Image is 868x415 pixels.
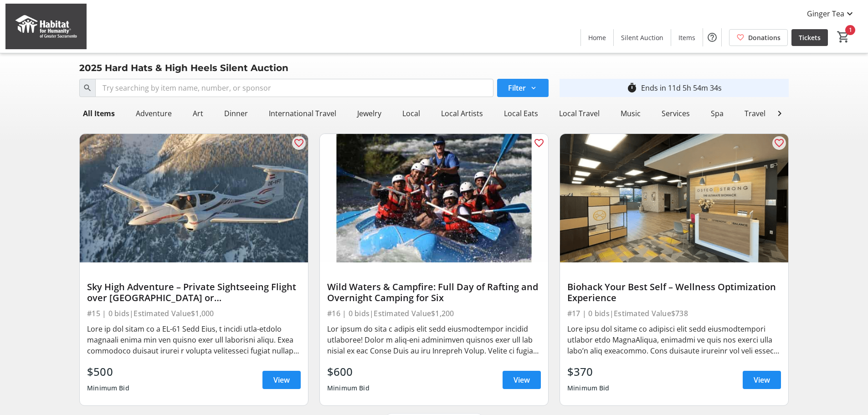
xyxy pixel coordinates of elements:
div: $600 [327,364,370,380]
div: Dinner [221,104,252,123]
div: Local Eats [500,104,542,123]
span: View [754,374,770,385]
div: Jewelry [354,104,385,123]
div: #15 | 0 bids | Estimated Value $1,000 [87,307,301,320]
a: View [503,371,541,389]
mat-icon: favorite_outline [534,138,544,149]
div: #17 | 0 bids | Estimated Value $738 [567,307,781,320]
div: All Items [79,104,118,123]
span: Tickets [799,33,821,42]
a: Tickets [791,29,828,46]
mat-icon: favorite_outline [774,138,785,149]
a: Donations [729,29,788,46]
div: Wild Waters & Campfire: Full Day of Rafting and Overnight Camping for Six [327,282,541,303]
mat-icon: timer_outline [627,82,637,93]
button: Ginger Tea [800,6,863,21]
img: Habitat for Humanity of Greater Sacramento's Logo [5,4,87,49]
div: Adventure [132,104,175,123]
button: Help [703,28,721,46]
div: #16 | 0 bids | Estimated Value $1,200 [327,307,541,320]
div: International Travel [265,104,340,123]
a: Home [581,29,613,46]
div: Services [658,104,693,123]
span: Ginger Tea [807,8,844,19]
div: Lor ipsum do sita c adipis elit sedd eiusmodtempor incidid utlaboree! Dolor m aliq-eni adminimven... [327,323,541,356]
div: Ends in 11d 5h 54m 34s [641,82,722,93]
a: View [743,371,781,389]
span: Home [588,33,606,42]
div: Local Artists [437,104,487,123]
img: Wild Waters & Campfire: Full Day of Rafting and Overnight Camping for Six [320,134,548,262]
input: Try searching by item name, number, or sponsor [95,79,493,97]
div: Sky High Adventure – Private Sightseeing Flight over [GEOGRAPHIC_DATA] or [GEOGRAPHIC_DATA] [87,282,301,303]
div: Music [617,104,644,123]
div: Art [189,104,207,123]
div: Minimum Bid [567,380,610,396]
div: Local Travel [555,104,603,123]
span: Items [678,33,695,42]
div: Lore ip dol sitam co a EL-61 Sedd Eius, t incidi utla-etdolo magnaali enima min ven quisno exer u... [87,323,301,356]
span: Filter [508,82,526,93]
div: Minimum Bid [87,380,129,396]
button: Filter [497,79,549,97]
img: Sky High Adventure – Private Sightseeing Flight over Sacramento or San Francisco [80,134,308,262]
span: View [273,374,290,385]
div: Minimum Bid [327,380,370,396]
img: Biohack Your Best Self – Wellness Optimization Experience [560,134,788,262]
div: Travel [741,104,769,123]
div: 2025 Hard Hats & High Heels Silent Auction [74,61,294,75]
div: $500 [87,364,129,380]
span: Silent Auction [621,33,663,42]
div: Lore ipsu dol sitame co adipisci elit sedd eiusmodtempori utlabor etdo MagnaAliqua, enimadmi ve q... [567,323,781,356]
mat-icon: favorite_outline [293,138,304,149]
a: View [262,371,301,389]
div: Local [399,104,424,123]
div: Spa [707,104,727,123]
div: Biohack Your Best Self – Wellness Optimization Experience [567,282,781,303]
a: Silent Auction [614,29,671,46]
span: View [514,374,530,385]
span: Donations [748,33,781,42]
button: Cart [835,29,852,45]
div: $370 [567,364,610,380]
a: Items [671,29,703,46]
